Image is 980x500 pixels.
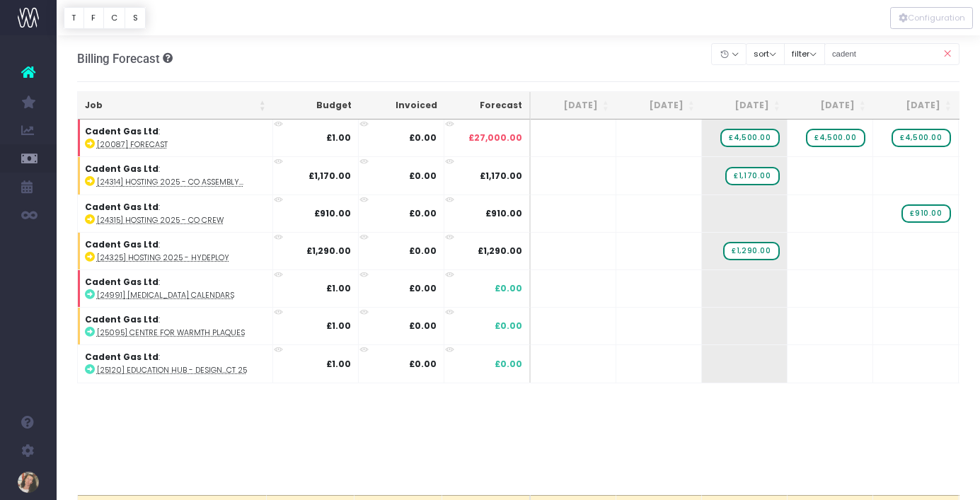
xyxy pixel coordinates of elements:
[64,7,84,29] button: T
[409,207,437,219] strong: £0.00
[78,344,273,382] td: :
[892,129,950,147] span: wayahead Sales Forecast Item
[85,276,158,288] strong: Cadent Gas Ltd
[890,7,973,29] div: Vertical button group
[97,252,229,263] abbr: [24325] Hosting 2025 - HyDeploy
[306,245,351,257] strong: £1,290.00
[326,282,351,294] strong: £1.00
[97,215,224,226] abbr: [24315] Hosting 2025 - CO Crew
[326,358,351,370] strong: £1.00
[725,167,779,185] span: wayahead Sales Forecast Item
[616,92,702,120] th: Sep 25: activate to sort column ascending
[78,194,273,232] td: :
[444,92,531,120] th: Forecast
[314,207,351,219] strong: £910.00
[78,92,273,120] th: Job: activate to sort column ascending
[873,92,959,120] th: Dec 25: activate to sort column ascending
[788,92,873,120] th: Nov 25: activate to sort column ascending
[78,156,273,194] td: :
[83,7,104,29] button: F
[97,327,245,338] abbr: [25095] Centre for Warmth Plaques
[97,290,234,301] abbr: [24991] Dementia Calendars
[78,120,273,156] td: :
[97,139,168,150] abbr: [20087] Forecast
[495,358,522,371] span: £0.00
[901,204,950,223] span: wayahead Sales Forecast Item
[326,132,351,144] strong: £1.00
[78,269,273,307] td: :
[85,201,158,213] strong: Cadent Gas Ltd
[85,163,158,175] strong: Cadent Gas Ltd
[18,472,39,493] img: images/default_profile_image.png
[531,92,616,120] th: Aug 25: activate to sort column ascending
[77,52,160,66] span: Billing Forecast
[97,177,243,187] abbr: [24314] Hosting 2025 - CO Assembly
[64,7,146,29] div: Vertical button group
[784,43,825,65] button: filter
[890,7,973,29] button: Configuration
[326,320,351,332] strong: £1.00
[309,170,351,182] strong: £1,170.00
[85,238,158,250] strong: Cadent Gas Ltd
[480,170,522,182] span: £1,170.00
[273,92,359,120] th: Budget
[409,358,437,370] strong: £0.00
[78,232,273,269] td: :
[702,92,788,120] th: Oct 25: activate to sort column ascending
[720,129,779,147] span: wayahead Sales Forecast Item
[409,320,437,332] strong: £0.00
[723,242,779,260] span: wayahead Sales Forecast Item
[468,132,522,144] span: £27,000.00
[78,307,273,344] td: :
[85,351,158,363] strong: Cadent Gas Ltd
[495,320,522,332] span: £0.00
[409,132,437,144] strong: £0.00
[85,125,158,137] strong: Cadent Gas Ltd
[103,7,126,29] button: C
[806,129,865,147] span: wayahead Sales Forecast Item
[97,365,247,376] abbr: [25120] Education Hub - Design and Build - Oct 25
[409,170,437,182] strong: £0.00
[359,92,444,120] th: Invoiced
[409,245,437,257] strong: £0.00
[495,282,522,295] span: £0.00
[824,43,960,65] input: Search...
[478,245,522,257] span: £1,290.00
[485,207,522,220] span: £910.00
[125,7,146,29] button: S
[409,282,437,294] strong: £0.00
[85,313,158,325] strong: Cadent Gas Ltd
[746,43,785,65] button: sort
